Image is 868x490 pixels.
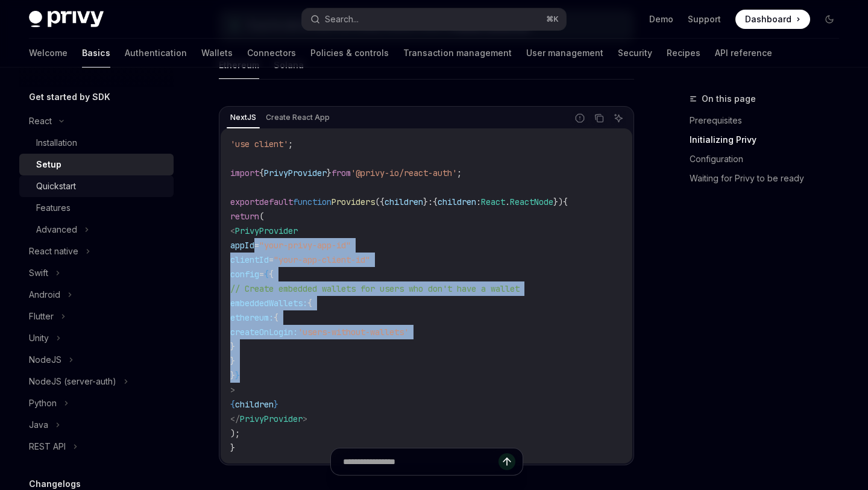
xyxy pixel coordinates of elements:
h5: Get started by SDK [29,90,110,104]
span: > [303,413,307,424]
span: children [438,196,476,207]
a: Dashboard [735,10,810,29]
div: Search... [325,12,359,27]
button: Send message [498,453,515,470]
a: Initializing Privy [690,130,849,149]
span: "your-app-client-id" [274,254,370,265]
div: NodeJS (server-auth) [29,374,116,389]
div: Java [29,418,48,432]
span: { [264,269,269,280]
span: ); [230,428,240,439]
div: Swift [29,266,48,280]
span: ({ [375,196,385,207]
span: from [332,168,351,178]
a: Authentication [125,39,187,68]
button: Report incorrect code [572,110,588,126]
span: </ [230,413,240,424]
span: return [230,211,259,222]
span: default [259,196,293,207]
span: createOnLogin: [230,327,298,338]
div: NextJS [227,110,260,125]
span: PrivyProvider [235,225,298,236]
button: Search...⌘K [302,8,565,30]
span: PrivyProvider [264,168,327,178]
a: Setup [19,154,174,175]
span: '@privy-io/react-auth' [351,168,457,178]
div: Python [29,396,57,410]
div: Create React App [262,110,333,125]
a: Wallets [201,39,233,68]
span: function [293,196,332,207]
a: Policies & controls [310,39,389,68]
div: Flutter [29,309,54,324]
a: Installation [19,132,174,154]
span: config [230,269,259,280]
span: 'use client' [230,139,288,149]
span: ⌘ K [546,14,559,24]
span: }) [553,196,563,207]
img: dark logo [29,11,104,28]
span: } [230,370,235,381]
span: Dashboard [745,13,791,25]
span: } [327,168,332,178]
button: Ask AI [611,110,626,126]
div: Features [36,201,71,215]
a: Prerequisites [690,111,849,130]
a: Waiting for Privy to be ready [690,169,849,188]
span: PrivyProvider [240,413,303,424]
span: 'users-without-wallets' [298,327,409,338]
a: Configuration [690,149,849,169]
span: } [230,442,235,453]
div: NodeJS [29,353,61,367]
span: embeddedWallets: [230,298,307,309]
span: React [481,196,505,207]
span: } [230,341,235,352]
span: ; [457,168,462,178]
a: API reference [715,39,772,68]
button: Copy the contents from the code block [591,110,607,126]
div: Android [29,287,60,302]
a: Transaction management [403,39,512,68]
a: Quickstart [19,175,174,197]
button: Toggle dark mode [820,10,839,29]
span: { [259,168,264,178]
span: } [235,370,240,381]
span: ( [259,211,264,222]
a: Demo [649,13,673,25]
span: < [230,225,235,236]
div: Quickstart [36,179,76,193]
a: Security [618,39,652,68]
div: Advanced [36,222,77,237]
span: } [230,356,235,366]
span: : [428,196,433,207]
a: Features [19,197,174,219]
span: On this page [702,92,756,106]
div: Installation [36,136,77,150]
span: ReactNode [510,196,553,207]
div: React native [29,244,78,259]
span: // Create embedded wallets for users who don't have a wallet [230,283,520,294]
div: React [29,114,52,128]
span: } [274,399,278,410]
a: Welcome [29,39,68,68]
a: Connectors [247,39,296,68]
span: > [230,385,235,395]
span: { [563,196,568,207]
div: REST API [29,439,66,454]
span: ethereum: [230,312,274,323]
span: : [476,196,481,207]
a: Support [688,13,721,25]
a: Basics [82,39,110,68]
span: appId [230,240,254,251]
span: { [230,399,235,410]
span: } [423,196,428,207]
span: = [269,254,274,265]
span: . [505,196,510,207]
span: = [254,240,259,251]
span: = [259,269,264,280]
span: { [433,196,438,207]
span: children [235,399,274,410]
div: Unity [29,331,49,345]
span: "your-privy-app-id" [259,240,351,251]
span: { [274,312,278,323]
